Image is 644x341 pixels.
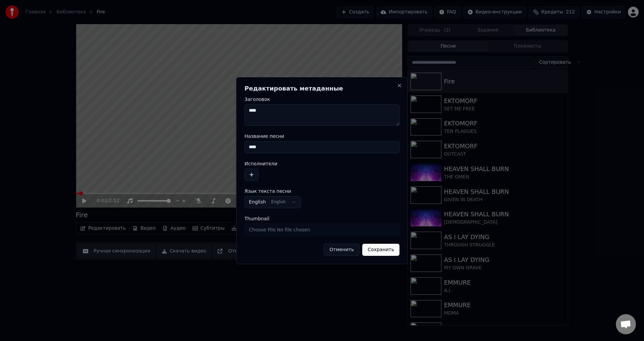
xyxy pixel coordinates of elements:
[245,189,291,193] span: Язык текста песни
[245,216,269,221] span: Thumbnail
[245,161,399,166] label: Исполнители
[245,86,399,92] h2: Редактировать метаданные
[362,244,399,256] button: Сохранить
[324,244,360,256] button: Отменить
[245,134,399,138] label: Название песни
[245,97,399,102] label: Заголовок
